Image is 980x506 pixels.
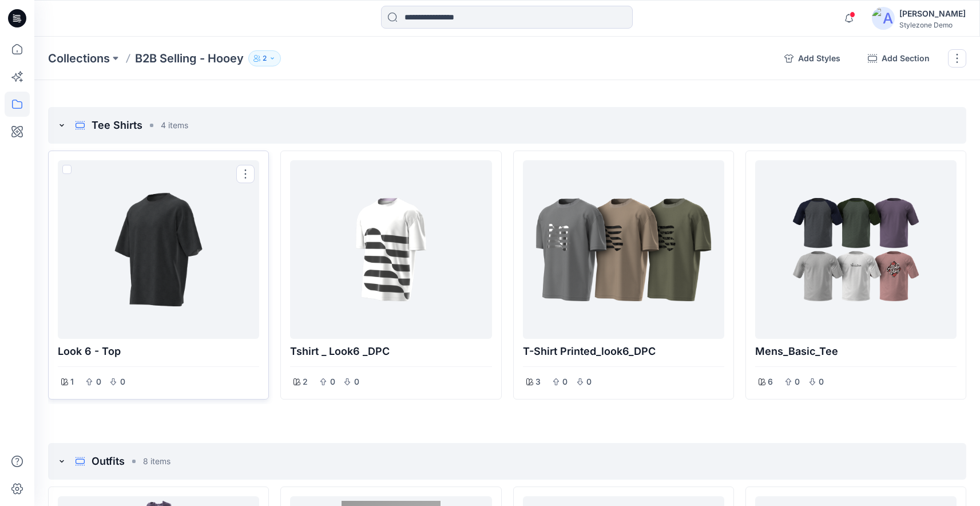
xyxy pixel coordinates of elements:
div: Tshirt _ look6 _DPC200 [280,151,501,400]
p: 0 [119,375,126,389]
p: 0 [329,375,336,389]
p: 0 [586,375,593,389]
img: avatar [872,7,895,30]
div: Mens_Basic_Tee600 [745,151,966,400]
p: 2 [263,52,267,65]
button: Add Section [859,49,939,68]
div: T-shirt printed_look6_DPC300 [513,151,734,400]
p: 0 [353,375,360,389]
p: Look 6 - Top [58,343,259,359]
p: 8 items [143,455,170,467]
p: 1 [70,375,74,389]
p: 2 [303,375,308,389]
p: Outfits [92,453,125,469]
div: [PERSON_NAME] [899,7,966,21]
p: T-shirt printed_look6_DPC [523,343,724,359]
p: Tee Shirts [92,117,142,133]
p: 0 [818,375,825,389]
p: 6 [768,375,773,389]
button: Add Styles [775,49,850,68]
p: 3 [535,375,541,389]
p: Mens_Basic_Tee [755,343,957,359]
p: Tshirt _ look6 _DPC [290,343,491,359]
button: Options [236,165,255,183]
button: 2 [248,50,281,66]
div: Stylezone Demo [899,21,966,29]
p: 0 [794,375,801,389]
p: 0 [562,375,569,389]
div: Look 6 - Top100Options [48,151,269,400]
a: Collections [48,50,110,66]
p: B2B Selling - Hooey [135,50,244,66]
p: 4 items [161,119,188,131]
p: 0 [95,375,102,389]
